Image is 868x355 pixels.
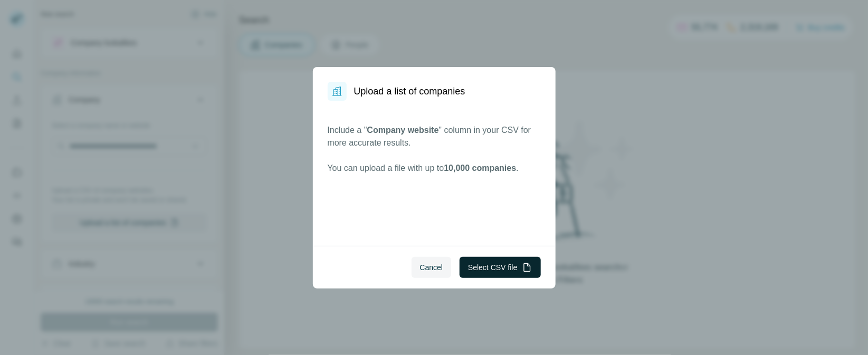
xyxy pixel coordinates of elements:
span: Cancel [420,262,443,273]
h1: Upload a list of companies [354,84,465,99]
span: 10,000 companies [444,164,516,172]
p: Include a " " column in your CSV for more accurate results. [328,124,541,149]
p: You can upload a file with up to . [328,162,541,175]
span: Company website [367,126,439,135]
button: Select CSV file [460,257,540,278]
button: Cancel [412,257,452,278]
